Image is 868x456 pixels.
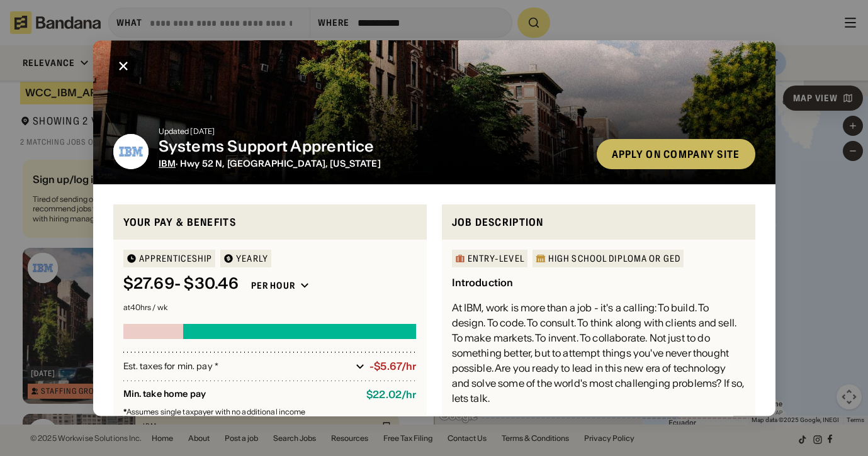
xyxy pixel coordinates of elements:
div: Introduction [452,277,514,289]
img: IBM logo [113,134,149,169]
div: · Hwy 52 N, [GEOGRAPHIC_DATA], [US_STATE] [159,158,587,169]
div: $ 22.02 / hr [366,389,416,401]
div: Entry-Level [468,255,524,264]
div: Assumes single taxpayer with no additional income [123,409,417,416]
div: $ 27.69 - $30.46 [123,275,239,294]
div: Min. take home pay [123,389,357,401]
span: IBM [159,158,176,169]
div: Apply on company site [612,149,740,159]
div: Updated [DATE] [159,128,587,135]
div: Job Description [452,214,745,230]
div: Systems Support Apprentice [159,138,587,156]
div: Est. taxes for min. pay * [123,360,351,373]
div: YEARLY [236,255,268,264]
div: Apprenticeship [139,255,213,264]
div: at 40 hrs / wk [123,304,417,312]
div: Your pay & benefits [123,214,417,230]
div: -$5.67/hr [369,361,416,373]
div: Per hour [251,281,295,292]
div: High School Diploma or GED [548,255,680,264]
div: At IBM, work is more than a job - it's a calling: To build. To design. To code. To consult. To th... [452,301,745,406]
